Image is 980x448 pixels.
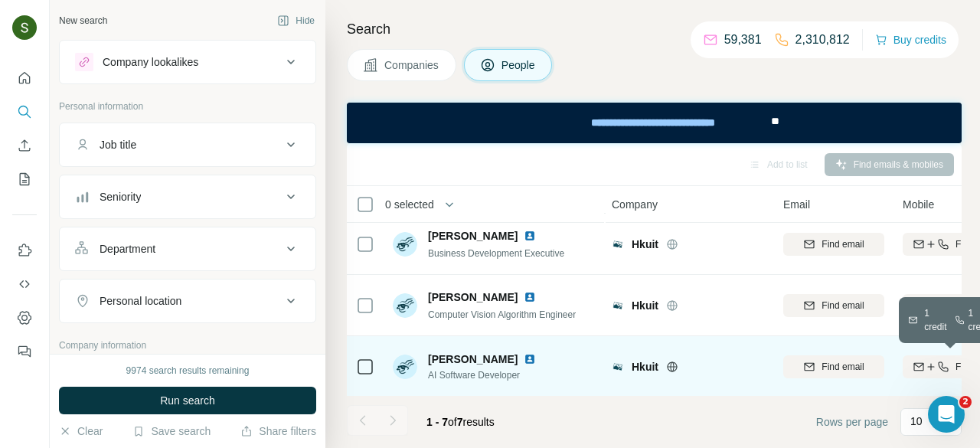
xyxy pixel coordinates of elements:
button: Use Surfe on LinkedIn [12,237,37,264]
p: Personal information [59,100,316,113]
div: New search [59,14,107,28]
button: Quick start [12,64,37,92]
button: Use Surfe API [12,270,37,298]
span: Email [783,197,810,212]
button: Job title [60,126,315,163]
div: 9974 search results remaining [126,364,250,378]
span: 1 - 7 [426,416,448,428]
div: Job title [100,137,136,152]
span: Run search [160,393,215,408]
span: Find email [822,299,864,312]
span: Hkuit [632,359,658,374]
span: Find email [822,237,864,251]
img: Avatar [393,232,417,257]
button: Personal location [60,283,315,319]
img: LinkedIn logo [524,230,536,242]
button: Find email [783,233,884,256]
span: Companies [384,57,440,73]
span: [PERSON_NAME] [428,352,518,367]
button: Share filters [240,423,316,439]
span: [PERSON_NAME] [428,289,518,305]
span: 0 selected [385,197,434,212]
button: Enrich CSV [12,132,37,159]
button: Find email [783,355,884,378]
p: Company information [59,338,316,352]
span: Computer Vision Algorithm Engineer [428,309,576,320]
button: Department [60,231,315,267]
span: Rows per page [816,414,888,430]
img: LinkedIn logo [524,353,536,365]
button: Run search [59,387,316,414]
button: Dashboard [12,304,37,332]
iframe: Intercom live chat [928,396,965,433]
span: 2 [959,396,972,408]
span: Business Development Executive [428,248,564,259]
span: Mobile [903,197,934,212]
button: Find email [783,294,884,317]
button: My lists [12,165,37,193]
span: Find email [822,360,864,374]
img: Avatar [393,293,417,318]
iframe: Banner [347,103,962,143]
img: LinkedIn logo [524,291,536,303]
div: Seniority [100,189,141,204]
p: 10 [910,414,923,429]
button: Save search [132,423,211,439]
button: Clear [59,423,103,439]
img: Avatar [393,355,417,379]
span: AI Software Developer [428,368,542,382]
img: Logo of Hkuit [612,238,624,250]
div: Personal location [100,293,181,309]
img: Avatar [12,15,37,40]
button: Search [12,98,37,126]
span: 7 [457,416,463,428]
p: 59,381 [724,31,762,49]
span: results [426,416,495,428]
button: Feedback [12,338,37,365]
span: Company [612,197,658,212]
button: Seniority [60,178,315,215]
div: Company lookalikes [103,54,198,70]
button: Company lookalikes [60,44,315,80]
span: of [448,416,457,428]
span: Hkuit [632,298,658,313]
span: Hkuit [632,237,658,252]
img: Logo of Hkuit [612,299,624,312]
span: [PERSON_NAME] [428,228,518,244]
div: Department [100,241,155,257]
span: People [501,57,537,73]
button: Buy credits [875,29,946,51]
button: Hide [266,9,325,32]
p: 2,310,812 [795,31,850,49]
img: Logo of Hkuit [612,361,624,373]
h4: Search [347,18,962,40]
